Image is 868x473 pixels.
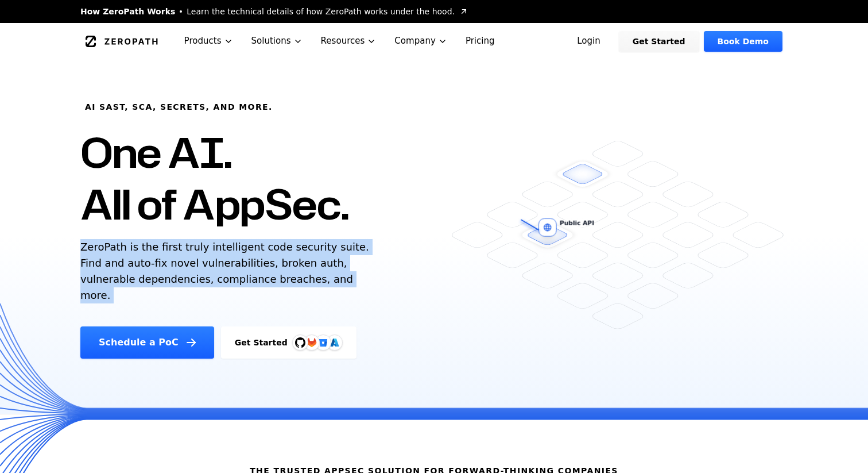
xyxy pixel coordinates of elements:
[312,23,386,59] button: Resources
[80,326,214,359] a: Schedule a PoC
[619,31,699,52] a: Get Started
[187,6,455,17] span: Learn the technical details of how ZeroPath works under the hood.
[242,23,312,59] button: Solutions
[80,239,374,303] p: ZeroPath is the first truly intelligent code security suite. Find and auto-fix novel vulnerabilit...
[221,326,356,359] a: Get StartedGitHubGitLabAzure
[67,23,801,59] nav: Global
[295,337,305,348] img: GitHub
[385,23,456,59] button: Company
[85,101,273,113] h6: AI SAST, SCA, Secrets, and more.
[456,23,504,59] a: Pricing
[330,338,339,347] img: Azure
[175,23,242,59] button: Products
[80,6,175,17] span: How ZeroPath Works
[563,31,614,52] a: Login
[704,31,782,52] a: Book Demo
[80,126,348,230] h1: One AI. All of AppSec.
[300,331,323,354] img: GitLab
[317,336,330,349] svg: Bitbucket
[80,6,468,17] a: How ZeroPath WorksLearn the technical details of how ZeroPath works under the hood.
